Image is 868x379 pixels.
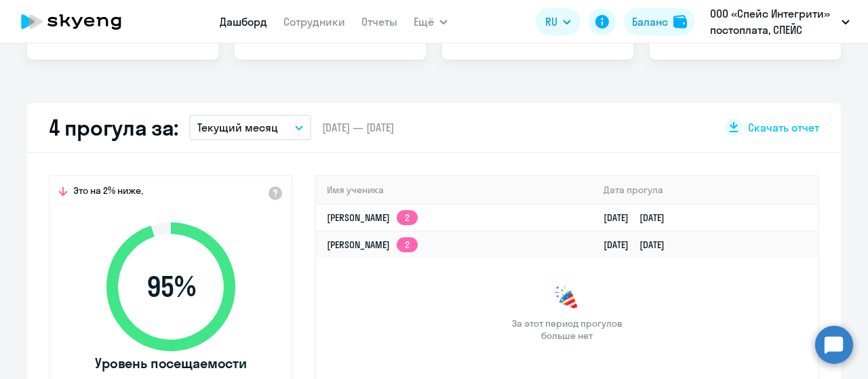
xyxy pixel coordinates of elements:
[673,15,687,28] img: balance
[510,317,624,342] span: За этот период прогулов больше нет
[93,271,249,303] span: 95 %
[748,120,819,135] span: Скачать отчет
[397,210,418,225] app-skyeng-badge: 2
[593,176,818,204] th: Дата прогула
[322,120,394,135] span: [DATE] — [DATE]
[553,285,580,312] img: congrats
[220,15,267,28] a: Дашборд
[624,8,695,35] button: Балансbalance
[632,14,668,30] div: Баланс
[197,119,278,136] p: Текущий месяц
[361,15,397,28] a: Отчеты
[710,5,836,38] p: ООО «Спейс Интегрити» постоплата, СПЕЙС ИНТЕГРИТИ, ООО
[545,14,557,30] span: RU
[604,239,675,251] a: [DATE][DATE]
[283,15,345,28] a: Сотрудники
[414,8,448,35] button: Ещё
[73,184,143,201] span: Это на 2% ниже,
[703,5,856,38] button: ООО «Спейс Интегрити» постоплата, СПЕЙС ИНТЕГРИТИ, ООО
[604,212,675,224] a: [DATE][DATE]
[414,14,434,30] span: Ещё
[49,114,178,141] h2: 4 прогула за:
[327,212,418,224] a: [PERSON_NAME]2
[316,176,593,204] th: Имя ученика
[397,237,418,252] app-skyeng-badge: 2
[327,239,418,251] a: [PERSON_NAME]2
[536,8,580,35] button: RU
[189,115,311,140] button: Текущий месяц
